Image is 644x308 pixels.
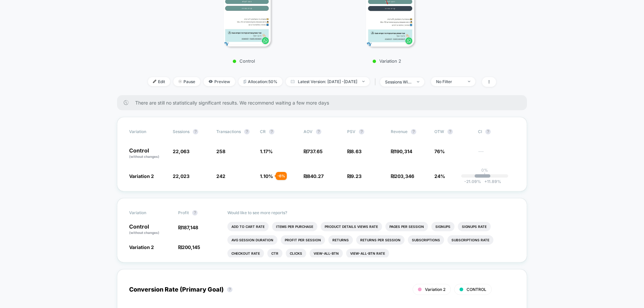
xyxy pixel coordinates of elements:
[356,235,405,245] li: Returns Per Session
[227,235,277,245] li: Avg Session Duration
[417,81,419,82] img: end
[351,173,362,179] span: 9.23
[346,249,389,258] li: View-all-btn Rate
[373,77,380,87] span: |
[458,222,491,231] li: Signups Rate
[347,148,362,154] span: ₪
[316,129,321,134] button: ?
[260,148,273,154] span: 1.17 %
[347,173,362,179] span: ₪
[467,287,486,292] span: CONTROL
[148,77,170,86] span: Edit
[291,80,294,83] img: calendar
[135,100,514,106] span: There are still no statistically significant results. We recommend waiting a few more days
[267,249,282,258] li: Ctr
[153,80,156,83] img: edit
[391,173,414,179] span: ₪
[173,148,190,154] span: 22,063
[481,179,501,184] span: 11.89 %
[173,77,200,86] span: Pause
[347,129,356,134] span: PSV
[307,148,323,154] span: 737.65
[310,249,343,258] li: View-all-btn
[431,222,454,231] li: Signups
[304,129,313,134] span: AOV
[328,235,353,245] li: Returns
[436,79,463,84] div: No Filter
[178,80,182,83] img: end
[468,81,470,82] img: end
[193,129,198,134] button: ?
[129,210,166,215] span: Variation
[321,222,382,231] li: Product Details Views Rate
[260,173,273,179] span: 1.10 %
[269,129,274,134] button: ?
[351,148,362,154] span: 8.63
[272,222,317,231] li: Items Per Purchase
[173,173,190,179] span: 22,023
[391,129,408,134] span: Revenue
[286,249,306,258] li: Clicks
[227,222,269,231] li: Add To Cart Rate
[216,129,241,134] span: Transactions
[481,168,488,173] p: 0%
[478,129,515,134] span: CI
[362,81,365,82] img: end
[227,287,232,292] button: ?
[391,148,412,154] span: ₪
[129,148,166,159] p: Control
[244,129,250,134] button: ?
[244,80,246,83] img: rebalance
[307,173,324,179] span: 840.27
[281,235,325,245] li: Profit Per Session
[328,58,445,64] p: Variation 2
[178,225,198,230] span: ₪
[485,129,491,134] button: ?
[129,129,166,134] span: Variation
[216,173,225,179] span: 242
[394,173,414,179] span: 203,346
[478,149,515,159] span: ---
[447,235,493,245] li: Subscriptions Rate
[304,173,324,179] span: ₪
[425,287,445,292] span: Variation 2
[129,173,154,179] span: Variation 2
[464,179,481,184] span: -21.09 %
[411,129,416,134] button: ?
[434,173,445,179] span: 24%
[129,231,159,235] span: (without changes)
[173,129,190,134] span: Sessions
[182,225,198,230] span: 187,148
[185,58,303,64] p: Control
[394,148,412,154] span: 190,314
[182,244,200,250] span: 200,145
[129,244,154,250] span: Variation 2
[385,79,412,84] div: sessions with impression
[216,148,225,154] span: 258
[408,235,444,245] li: Subscriptions
[204,77,235,86] span: Preview
[227,210,515,215] p: Would like to see more reports?
[227,249,264,258] li: Checkout Rate
[359,129,364,134] button: ?
[276,172,287,180] div: - 6 %
[385,222,428,231] li: Pages Per Session
[447,129,453,134] button: ?
[304,148,323,154] span: ₪
[178,244,200,250] span: ₪
[178,210,189,215] span: Profit
[484,179,487,184] span: +
[129,224,171,235] p: Control
[192,210,198,215] button: ?
[129,155,159,159] span: (without changes)
[260,129,266,134] span: CR
[434,148,445,154] span: 76%
[434,129,471,134] span: OTW
[484,173,485,178] p: |
[238,77,282,86] span: Allocation: 50%
[286,77,370,86] span: Latest Version: [DATE] - [DATE]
